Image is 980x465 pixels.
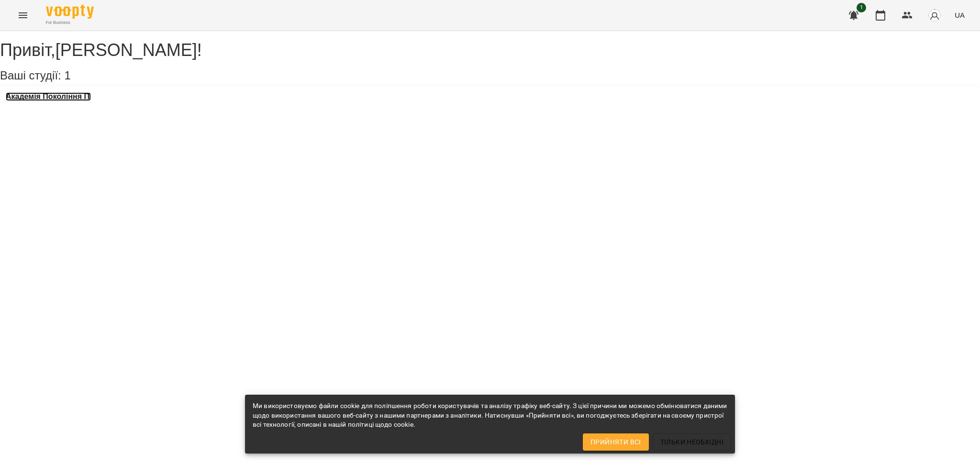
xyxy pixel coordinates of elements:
span: 1 [857,3,866,12]
button: Menu [11,4,34,27]
span: 1 [64,69,70,82]
span: UA [955,10,965,20]
img: avatar_s.png [928,9,941,22]
img: Voopty Logo [46,5,94,19]
span: For Business [46,20,94,26]
a: Академія Покоління ІТ [6,92,91,101]
button: UA [951,6,969,24]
